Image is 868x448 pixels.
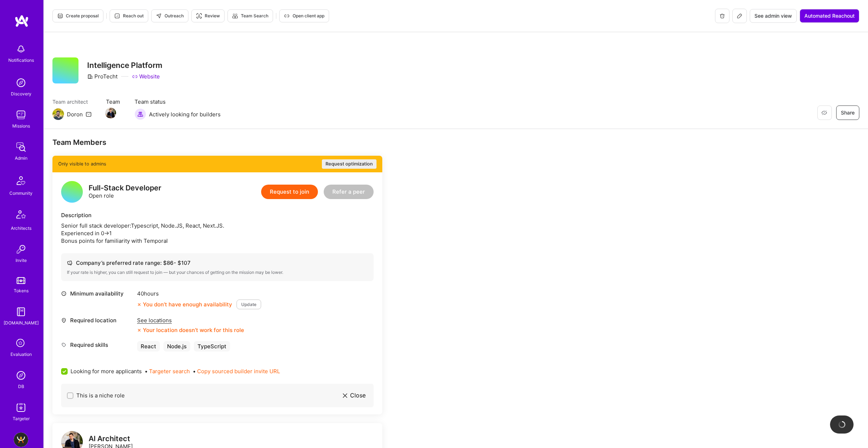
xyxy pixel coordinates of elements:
i: icon Tag [61,342,67,348]
div: Minimum availability [61,290,133,297]
i: icon EyeClosed [821,110,827,116]
img: teamwork [14,108,28,122]
div: Architects [11,224,31,232]
img: Team Architect [52,108,64,120]
a: Team Member Avatar [106,107,115,119]
i: icon CloseOrange [137,328,141,332]
div: Missions [12,122,30,130]
div: Discovery [11,90,31,98]
img: admin teamwork [14,140,28,154]
span: Review [196,13,220,19]
div: If your rate is higher, you can still request to join — but your chances of getting on the missio... [67,270,368,275]
i: icon Proposal [57,13,63,19]
i: icon Mail [86,111,92,117]
span: See admin view [754,12,792,20]
span: • [145,367,190,375]
div: Targeter [13,415,30,422]
img: discovery [14,76,28,90]
div: AI Architect [89,435,133,443]
div: Doron [67,111,83,118]
div: Only visible to admins [52,156,382,172]
span: Reach out [114,13,144,19]
div: Company’s preferred rate range: $ 86 - $ 107 [67,259,368,267]
div: Open role [89,184,161,199]
button: Automated Reachout [800,9,859,23]
a: BuildTeam [12,432,30,447]
div: Tokens [14,287,29,294]
span: • [193,367,280,375]
span: Looking for more applicants [71,367,142,375]
div: Required skills [61,341,133,349]
button: Team Search [227,9,273,22]
span: Team Search [232,13,268,19]
button: Review [191,9,225,22]
img: Skill Targeter [14,400,28,415]
div: Your location doesn’t work for this role [137,326,244,334]
div: React [137,341,160,352]
button: Request optimization [322,159,376,169]
i: icon CloseOrange [137,302,141,307]
span: Close [350,392,366,399]
div: You don’t have enough availability [137,301,232,308]
div: ProTecht [87,73,118,80]
button: Close [341,389,368,401]
h3: Intelligence Platform [87,61,162,70]
img: Community [12,172,30,189]
span: Open client app [284,13,324,19]
div: Admin [15,154,27,162]
button: Copy sourced builder invite URL [197,367,280,375]
div: Node.js [163,341,190,352]
button: Reach out [110,9,148,22]
button: Open client app [279,9,329,22]
div: DB [18,383,24,390]
div: Invite [16,257,27,264]
button: Outreach [151,9,188,22]
span: Team [106,98,120,105]
button: Create proposal [52,9,103,22]
i: icon SelectionTeam [14,337,28,350]
div: 40 hours [137,290,261,297]
div: Senior full stack developer:Typescript, Node.JS, React, Next.JS. Experienced in 0->1 Bonus points... [61,222,374,245]
span: Create proposal [57,13,99,19]
img: guide book [14,305,28,319]
img: Architects [12,207,30,224]
div: Community [9,189,33,197]
button: Request to join [261,185,318,199]
div: [DOMAIN_NAME] [4,319,39,327]
img: Admin Search [14,368,28,383]
img: logo [14,14,29,27]
i: icon Close [343,393,347,398]
span: This is a niche role [76,392,125,399]
div: See locations [137,316,244,324]
img: Actively looking for builders [135,108,146,120]
span: Team status [135,98,221,105]
div: Evaluation [10,350,32,358]
i: icon Location [61,318,67,323]
span: Team architect [52,98,92,105]
button: See admin view [750,9,797,23]
button: Refer a peer [324,185,374,199]
i: icon Targeter [196,13,202,19]
span: Actively looking for builders [149,111,221,118]
button: Update [237,300,261,309]
i: icon CompanyGray [87,74,93,79]
div: Description [61,211,374,219]
span: Share [841,109,855,116]
i: icon Cash [67,260,72,266]
img: BuildTeam [14,432,28,447]
img: Team Member Avatar [105,108,116,119]
button: Targeter search [149,367,190,375]
span: Outreach [156,13,184,19]
img: Invite [14,242,28,257]
img: loading [838,421,846,428]
div: Notifications [8,56,34,64]
div: Required location [61,316,133,324]
div: Full-Stack Developer [89,184,161,192]
div: Team Members [52,138,382,147]
a: Website [132,73,160,80]
span: Automated Reachout [804,12,855,20]
button: Share [836,105,859,120]
i: icon Clock [61,291,67,296]
img: tokens [17,277,25,284]
img: bell [14,42,28,56]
